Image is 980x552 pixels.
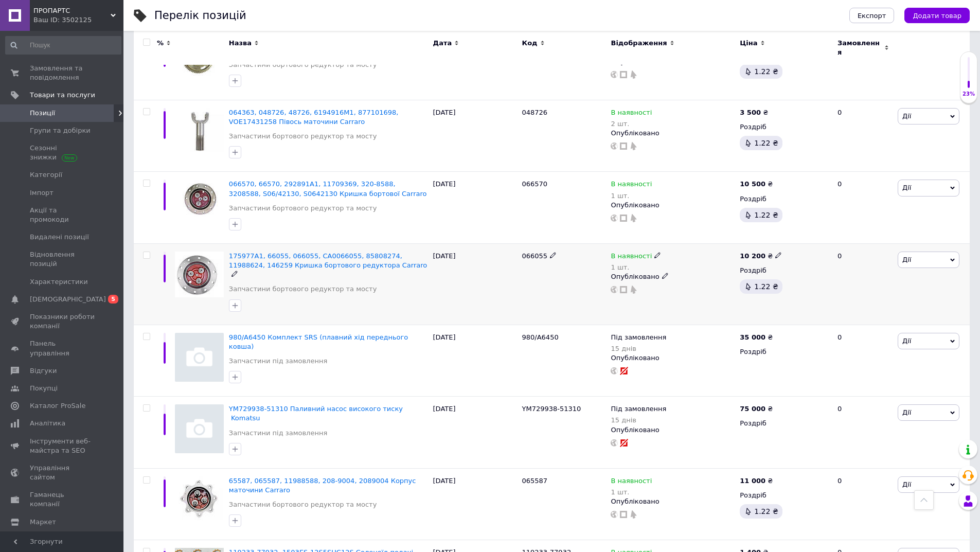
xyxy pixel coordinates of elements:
[175,476,224,520] img: 65587, 065587, 11988588, 208-9004, 2089004 Корпус маточини Carraro
[30,312,95,331] span: Показники роботи компанії
[431,325,520,397] div: [DATE]
[740,108,768,117] div: ₴
[108,295,118,304] span: 5
[33,15,123,25] div: Ваш ID: 3502125
[30,366,57,376] span: Відгуки
[831,172,895,244] div: 0
[229,333,408,350] a: 980/A6450 Комплект SRS (плавний хід переднього ковша)
[904,8,970,23] button: Додати товар
[5,36,121,55] input: Пошук
[913,12,961,20] span: Додати товар
[30,126,91,135] span: Групи та добірки
[229,39,252,48] span: Назва
[740,180,773,189] div: ₴
[611,263,661,271] div: 1 шт.
[831,468,895,540] div: 0
[611,272,735,281] div: Опубліковано
[740,477,765,485] b: 11 000
[229,132,377,141] a: Запчастини бортового редуктор та мосту
[30,419,65,428] span: Аналітика
[754,139,778,147] span: 1.22 ₴
[740,252,782,261] div: ₴
[754,282,778,291] span: 1.22 ₴
[229,429,327,438] a: Запчастини під замовлення
[229,284,377,294] a: Запчастини бортового редуктор та мосту
[30,464,95,482] span: Управління сайтом
[30,295,106,304] span: [DEMOGRAPHIC_DATA]
[229,252,427,269] a: 175977A1, 66055, 066055, CA0066055, 85808274, 11988624, 146259 Кришка бортового редуктора Carraro
[611,416,666,424] div: 15 днів
[740,404,773,414] div: ₴
[611,425,735,435] div: Опубліковано
[229,204,377,213] a: Запчастини бортового редуктор та мосту
[858,12,886,20] span: Експорт
[740,419,829,428] div: Роздріб
[902,184,911,191] span: Дії
[229,500,377,509] a: Запчастини бортового редуктор та мосту
[30,91,95,100] span: Товари та послуги
[30,233,89,242] span: Видалені позиції
[229,477,416,494] a: 65587, 065587, 11988588, 208-9004, 2089004 Корпус маточини Carraro
[30,384,58,393] span: Покупці
[831,243,895,325] div: 0
[838,39,882,57] span: Замовлення
[740,491,829,500] div: Роздріб
[740,39,757,48] span: Ціна
[431,100,520,172] div: [DATE]
[754,507,778,515] span: 1.22 ₴
[611,192,652,200] div: 1 шт.
[611,497,735,506] div: Опубліковано
[30,401,85,411] span: Каталог ProSale
[229,109,399,126] a: 064363, 048726, 48726, 6194916M1, 877101698, VOE17431258 Півось маточини Carraro
[431,172,520,244] div: [DATE]
[831,325,895,397] div: 0
[611,252,652,263] span: В наявності
[611,120,652,128] div: 2 шт.
[30,64,95,82] span: Замовлення та повідомлення
[175,333,224,382] img: 980/A6450 Комплект SRS (плавний хід переднього ковша)
[611,405,666,416] span: Під замовлення
[902,337,911,345] span: Дії
[522,333,559,341] span: 980/A6450
[30,250,95,269] span: Відновлення позицій
[740,266,829,275] div: Роздріб
[740,194,829,204] div: Роздріб
[30,144,95,162] span: Сезонні знижки
[33,6,111,15] span: ПРОПАРТС
[431,243,520,325] div: [DATE]
[902,408,911,416] span: Дії
[611,39,667,48] span: Відображення
[754,211,778,219] span: 1.22 ₴
[30,339,95,358] span: Панель управління
[740,252,765,260] b: 10 200
[30,437,95,455] span: Інструменти веб-майстра та SEO
[611,180,652,191] span: В наявності
[522,252,548,260] span: 066055
[229,405,403,422] a: YM729938-51310 Паливний насос високого тиску Komatsu
[960,91,977,98] div: 23%
[740,109,761,116] b: 3 500
[229,180,427,197] span: 066570, 66570, 292891A1, 11709369, 320-8588, 3208588, S06/42130, S0642130 Кришка бортової Carraro
[740,333,773,342] div: ₴
[522,180,548,188] span: 066570
[611,201,735,210] div: Опубліковано
[522,109,548,116] span: 048726
[831,397,895,469] div: 0
[175,252,224,297] img: 175977A1, 66055, 066055, CA0066055, 85808274, 11988624, 146259 Кришка бортового редуктора Carraro
[522,39,538,48] span: Код
[902,480,911,488] span: Дії
[611,353,735,363] div: Опубліковано
[30,206,95,224] span: Акції та промокоди
[522,405,581,413] span: YM729938-51310
[849,8,895,23] button: Експорт
[831,100,895,172] div: 0
[229,357,327,366] a: Запчастини під замовлення
[431,468,520,540] div: [DATE]
[611,129,735,138] div: Опубліковано
[30,518,56,527] span: Маркет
